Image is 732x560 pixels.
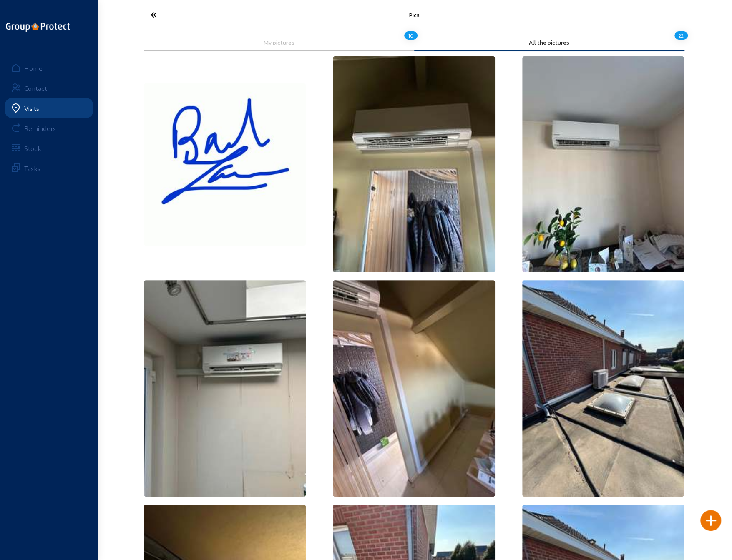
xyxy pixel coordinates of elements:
div: Reminders [24,124,56,132]
img: thb_cc2052f4-694f-3d9a-e072-d57af8df712b.jpeg [522,56,684,272]
a: Contact [5,78,93,98]
div: My pictures [150,39,408,46]
a: Stock [5,138,93,158]
div: All the pictures [420,39,679,46]
div: Stock [24,144,41,152]
div: 10 [404,28,418,43]
a: Home [5,58,93,78]
div: 22 [674,28,688,43]
div: Visits [24,104,39,112]
img: thb_e1a23fa5-5751-6b84-600a-292ea2ed2034.jpeg [144,280,306,496]
a: Visits [5,98,93,118]
a: Tasks [5,158,93,178]
img: logo-oneline.png [6,23,70,32]
img: thb_7725bc95-9db4-0c02-e1b1-202f432f5980.jpeg [333,56,495,272]
div: Contact [24,84,47,92]
img: thb_39ba9bc8-0d2c-fc78-b80f-fa95f9307f7d.jpeg [144,83,306,246]
img: thb_5c464f12-800a-0c73-6508-f1c36e72b14c.jpeg [522,280,684,496]
a: Reminders [5,118,93,138]
div: Pics [231,11,598,18]
img: thb_89ce4355-1757-1852-6500-915ee85a7bc2.jpeg [333,280,495,496]
div: Tasks [24,164,40,172]
div: Home [24,64,43,72]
